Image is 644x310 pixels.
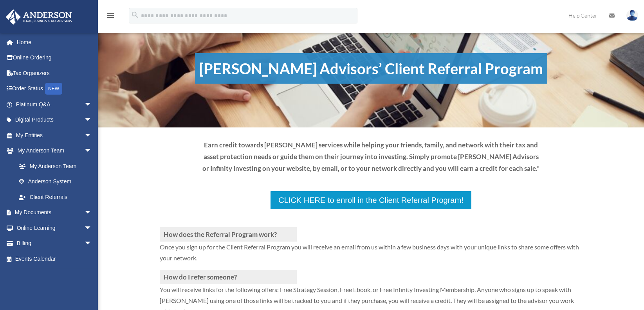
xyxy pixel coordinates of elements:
[4,9,74,25] img: Anderson Advisors Platinum Portal
[106,11,115,20] i: menu
[84,220,100,236] span: arrow_drop_down
[84,127,100,143] span: arrow_drop_down
[84,112,100,128] span: arrow_drop_down
[202,139,540,174] p: Earn credit towards [PERSON_NAME] services while helping your friends, family, and network with t...
[11,158,104,174] a: My Anderson Team
[5,34,104,50] a: Home
[11,189,100,205] a: Client Referrals
[11,174,104,190] a: Anderson System
[5,97,104,112] a: Platinum Q&Aarrow_drop_down
[5,65,104,81] a: Tax Organizers
[160,242,583,270] p: Once you sign up for the Client Referral Program you will receive an email from us within a few b...
[270,190,472,210] a: CLICK HERE to enroll in the Client Referral Program!
[5,127,104,143] a: My Entitiesarrow_drop_down
[5,81,104,97] a: Order StatusNEW
[84,97,100,113] span: arrow_drop_down
[195,53,547,84] h1: [PERSON_NAME] Advisors’ Client Referral Program
[84,236,100,252] span: arrow_drop_down
[5,112,104,128] a: Digital Productsarrow_drop_down
[45,83,62,95] div: NEW
[5,251,104,267] a: Events Calendar
[106,14,115,20] a: menu
[160,270,297,284] h3: How do I refer someone?
[131,11,139,19] i: search
[160,227,297,242] h3: How does the Referral Program work?
[5,205,104,220] a: My Documentsarrow_drop_down
[5,50,104,66] a: Online Ordering
[5,220,104,236] a: Online Learningarrow_drop_down
[84,205,100,221] span: arrow_drop_down
[5,236,104,251] a: Billingarrow_drop_down
[5,143,104,159] a: My Anderson Teamarrow_drop_down
[84,143,100,159] span: arrow_drop_down
[626,10,638,21] img: User Pic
